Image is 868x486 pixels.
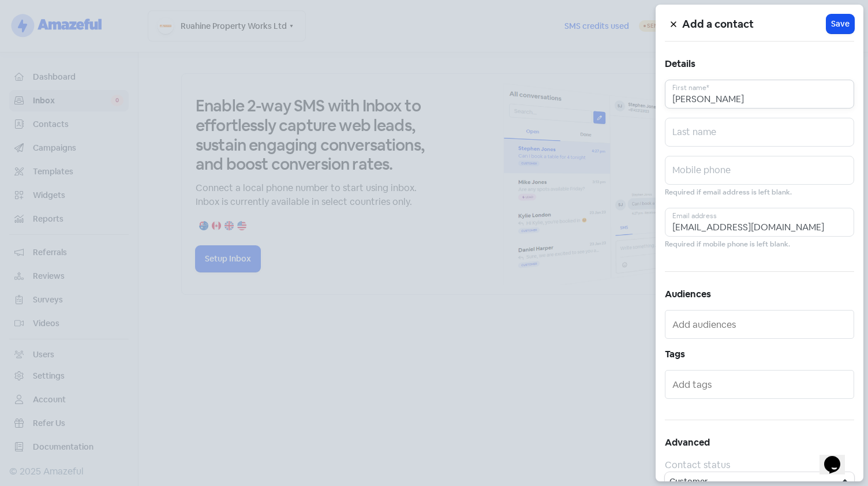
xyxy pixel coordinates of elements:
[665,187,792,198] small: Required if email address is left blank.
[665,434,854,451] h5: Advanced
[665,346,854,363] h5: Tags
[665,156,854,185] input: Mobile phone
[672,375,849,394] input: Add tags
[665,458,854,472] div: Contact status
[665,118,854,147] input: Last name
[831,18,850,30] span: Save
[665,286,854,303] h5: Audiences
[682,16,826,33] h5: Add a contact
[665,239,790,250] small: Required if mobile phone is left blank.
[820,440,856,474] iframe: chat widget
[826,14,854,33] button: Save
[672,315,849,334] input: Add audiences
[665,208,854,237] input: Email address
[665,80,854,109] input: First name
[665,55,854,73] h5: Details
